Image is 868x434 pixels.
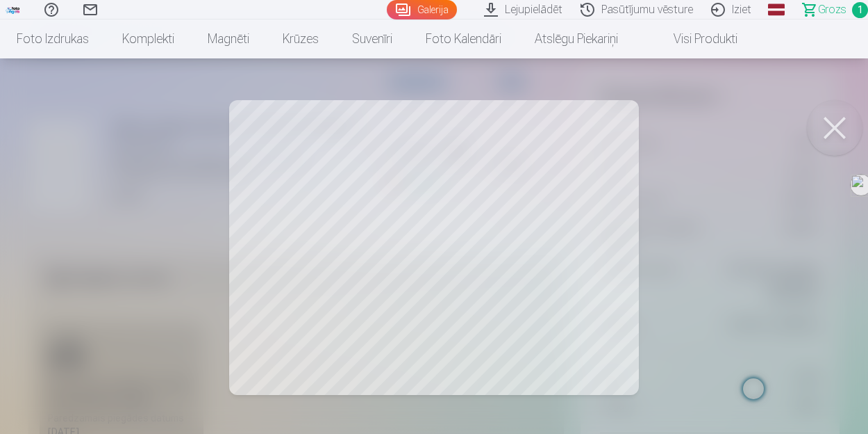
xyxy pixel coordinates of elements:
a: Krūzes [266,19,335,58]
a: Komplekti [106,19,191,58]
span: 1 [852,2,868,18]
a: Visi produkti [635,19,754,58]
a: Suvenīri [335,19,409,58]
img: /fa1 [6,6,21,14]
a: Atslēgu piekariņi [518,19,635,58]
a: Magnēti [191,19,266,58]
a: Foto kalendāri [409,19,518,58]
span: Grozs [818,1,846,18]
